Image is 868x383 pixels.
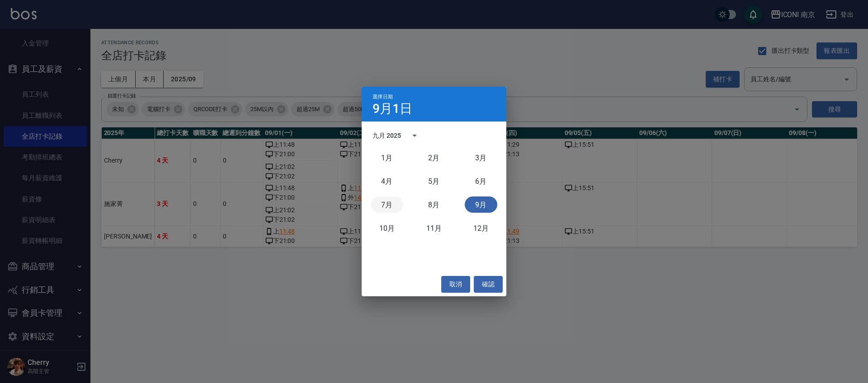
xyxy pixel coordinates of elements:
button: 五月 [418,173,450,189]
div: 九月 2025 [373,131,401,140]
button: 四月 [371,173,403,189]
button: 十一月 [418,220,450,236]
button: 十月 [371,220,403,236]
button: 七月 [371,196,403,213]
button: calendar view is open, switch to year view [404,125,425,146]
button: 二月 [418,149,450,166]
span: 選擇日期 [373,94,393,100]
button: 取消 [441,276,470,293]
h4: 9月1日 [373,103,412,114]
button: 八月 [418,196,450,213]
button: 一月 [371,149,403,166]
button: 九月 [465,196,497,213]
button: 十二月 [465,220,497,236]
button: 確認 [474,276,503,293]
button: 三月 [465,149,497,166]
button: 六月 [465,173,497,189]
